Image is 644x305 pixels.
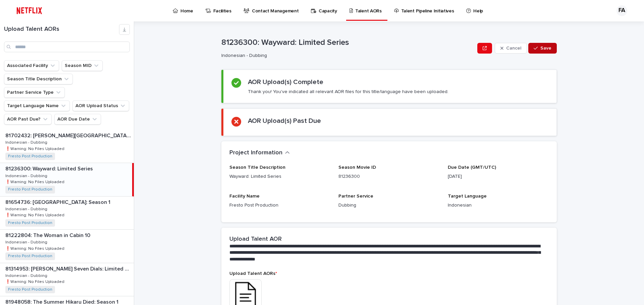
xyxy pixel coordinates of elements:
[229,236,282,243] h2: Upload Talent AOR
[221,38,475,48] p: 81236300: Wayward: Limited Series
[4,42,130,52] input: Search
[8,187,52,192] a: Fresto Post Production
[229,165,285,170] span: Season Title Description
[5,245,66,251] p: ❗️Warning: No Files Uploaded
[338,202,439,209] p: Dubbing
[5,212,66,218] p: ❗️Warning: No Files Uploaded
[5,198,112,206] p: 81654736: [GEOGRAPHIC_DATA]: Season 1
[229,149,282,157] h2: Project Information
[5,172,49,178] p: Indonesian - Dubbing
[5,164,94,172] p: 81236300: Wayward: Limited Series
[8,254,52,258] a: Fresto Post Production
[62,60,103,71] button: Season MID
[5,139,49,145] p: Indonesian - Dubbing
[229,194,260,199] span: Facility Name
[54,114,101,125] button: AOR Due Date
[338,165,376,170] span: Season Movie ID
[448,173,549,180] p: [DATE]
[229,173,330,180] p: Wayward: Limited Series
[5,145,66,151] p: ❗️Warning: No Files Uploaded
[229,271,277,276] span: Upload Talent AORs
[248,89,448,95] p: Thank you! You've indicated all relevant AOR files for this title/language have been uploaded.
[5,278,66,284] p: ❗️Warning: No Files Uploaded
[5,239,49,245] p: Indonesian - Dubbing
[248,78,323,86] h2: AOR Upload(s) Complete
[5,264,132,272] p: 81314953: Agatha Christie's Seven Dials: Limited Series
[13,4,45,17] img: ifQbXi3ZQGMSEF7WDB7W
[448,194,487,199] span: Target Language
[4,26,119,33] h1: Upload Talent AORs
[221,53,472,59] p: Indonesian - Dubbing
[540,46,551,51] span: Save
[72,100,129,111] button: AOR Upload Status
[528,43,557,54] button: Save
[8,287,52,292] a: Fresto Post Production
[4,74,73,84] button: Season Title Description
[4,114,52,125] button: AOR Past Due?
[4,100,70,111] button: Target Language Name
[229,202,330,209] p: Fresto Post Production
[495,43,527,54] button: Cancel
[5,272,49,278] p: Indonesian - Dubbing
[338,194,373,199] span: Partner Service
[8,154,52,159] a: Fresto Post Production
[5,231,92,239] p: 81222804: The Woman in Cabin 10
[248,117,321,125] h2: AOR Upload(s) Past Due
[229,149,290,157] button: Project Information
[448,165,496,170] span: Due Date (GMT/UTC)
[616,5,627,16] div: FA
[338,173,439,180] p: 81236300
[4,87,65,98] button: Partner Service Type
[5,131,132,139] p: 81702432: [PERSON_NAME][GEOGRAPHIC_DATA] Trip
[5,206,49,212] p: Indonesian - Dubbing
[8,221,52,225] a: Fresto Post Production
[506,46,521,51] span: Cancel
[5,178,66,184] p: ❗️Warning: No Files Uploaded
[448,202,549,209] p: Indonesian
[4,60,59,71] button: Associated Facility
